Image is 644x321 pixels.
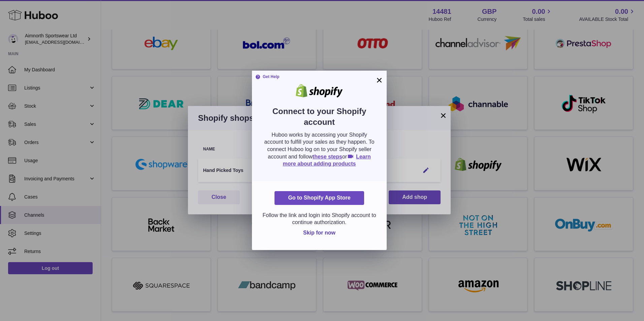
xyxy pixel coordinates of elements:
button: × [375,76,383,84]
a: these steps [313,154,342,159]
img: shopify.png [291,84,348,98]
p: Huboo works by accessing your Shopify account to fulfill your sales as they happen. To connect Hu... [262,131,377,168]
button: Skip for now [298,226,341,240]
a: Go to Shopify App Store [275,191,364,205]
h2: Connect to your Shopify account [262,106,377,131]
strong: Get Help [255,74,279,79]
p: Follow the link and login into Shopify account to continue authorization. [262,212,377,226]
span: Skip for now [303,230,335,236]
